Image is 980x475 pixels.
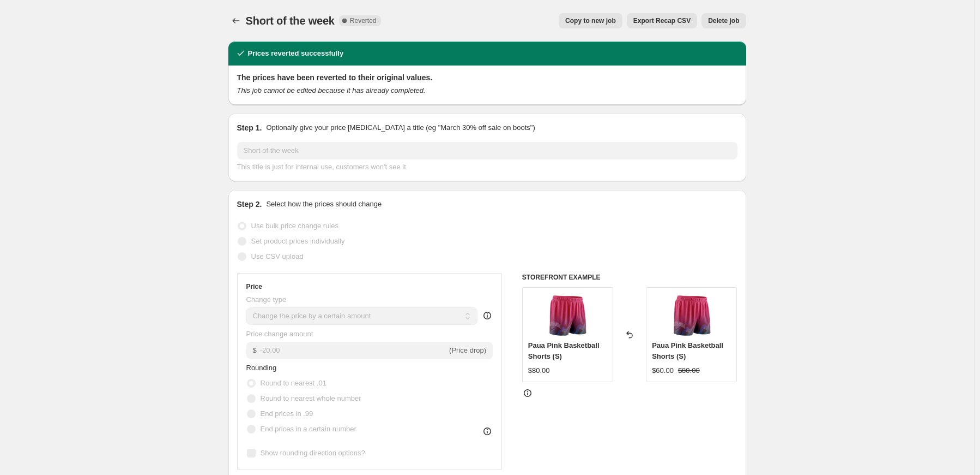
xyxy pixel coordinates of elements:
[266,122,535,133] p: Optionally give your price [MEDICAL_DATA] a title (eg "March 30% off sale on boots")
[237,142,737,159] input: 30% off holiday sale
[246,15,335,27] span: Short of the week
[652,365,674,376] div: $60.00
[522,273,737,282] h6: STOREFRONT EXAMPLE
[251,237,345,245] span: Set product prices individually
[528,365,550,376] div: $80.00
[251,222,338,230] span: Use bulk price change rules
[652,341,723,360] span: Paua Pink Basketball Shorts (S)
[528,341,600,360] span: Paua Pink Basketball Shorts (S)
[246,330,313,338] span: Price change amount
[260,342,447,359] input: -10.00
[246,295,287,304] span: Change type
[228,13,244,28] button: Price change jobs
[565,16,616,25] span: Copy to new job
[237,163,406,171] span: This title is just for internal use, customers won't see it
[701,13,746,28] button: Delete job
[559,13,622,28] button: Copy to new job
[449,346,486,354] span: (Price drop)
[246,282,262,291] h3: Price
[261,394,361,402] span: Round to nearest whole number
[627,13,697,28] button: Export Recap CSV
[546,293,589,337] img: Paua_Short_Pink_80x.jpg
[251,252,304,260] span: Use CSV upload
[350,16,377,25] span: Reverted
[261,425,356,433] span: End prices in a certain number
[678,365,700,376] strike: $80.00
[261,409,313,418] span: End prices in .99
[253,346,257,354] span: $
[246,364,277,372] span: Rounding
[708,16,739,25] span: Delete job
[633,16,691,25] span: Export Recap CSV
[237,199,262,210] h2: Step 2.
[237,122,262,133] h2: Step 1.
[261,449,365,457] span: Show rounding direction options?
[237,86,426,94] i: This job cannot be edited because it has already completed.
[266,199,382,210] p: Select how the prices should change
[670,293,713,337] img: Paua_Short_Pink_80x.jpg
[482,310,493,321] div: help
[237,72,737,83] h2: The prices have been reverted to their original values.
[261,379,326,387] span: Round to nearest .01
[248,48,344,59] h2: Prices reverted successfully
